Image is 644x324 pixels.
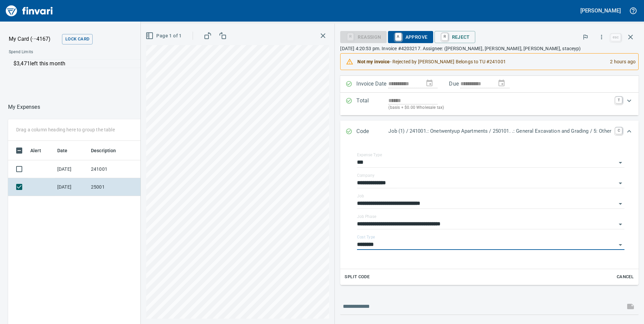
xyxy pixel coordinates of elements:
[144,30,184,42] button: Page 1 of 1
[357,215,376,219] label: Job Phase
[440,31,470,43] span: Reject
[16,126,115,133] p: Drag a column heading here to group the table
[605,56,636,68] div: 2 hours ago
[62,34,93,44] button: Lock Card
[580,7,621,14] h5: [PERSON_NAME]
[357,194,364,198] label: Job
[3,68,229,75] p: Online allowed
[9,49,130,56] span: Spend Limits
[615,97,622,103] a: T
[357,173,375,177] label: Company
[616,273,634,281] span: Cancel
[614,272,636,282] button: Cancel
[343,272,371,282] button: Split Code
[340,45,639,52] p: [DATE] 4:20:53 pm. Invoice #4203217. Assignee: ([PERSON_NAME], [PERSON_NAME], [PERSON_NAME], stac...
[616,179,625,188] button: Open
[388,31,433,43] button: AApprove
[434,31,475,43] button: RReject
[594,30,609,44] button: More
[611,34,621,41] a: esc
[340,34,386,39] div: Reassign
[357,59,390,64] strong: Not my invoice
[388,127,611,135] p: Job (1) / 241001.: Onetwentyup Apartments / 250101. .: General Excavation and Grading / 5: Other
[88,178,149,196] td: 25001
[57,147,76,155] span: Date
[388,104,611,111] p: (basis + $0.00 Wholesale tax)
[340,143,639,285] div: Expand
[55,178,88,196] td: [DATE]
[609,29,639,45] span: Close invoice
[13,60,225,68] p: $3,471 left this month
[30,147,41,155] span: Alert
[340,93,639,115] div: Expand
[622,298,639,315] span: This records your message into the invoice and notifies anyone mentioned
[395,33,401,40] a: A
[357,153,382,157] label: Expense Type
[9,35,59,43] p: My Card (···4167)
[615,127,622,134] a: C
[616,240,625,250] button: Open
[357,235,375,239] label: Cost Type
[147,32,182,40] span: Page 1 of 1
[356,97,388,111] p: Total
[8,103,40,111] p: My Expenses
[91,147,116,155] span: Description
[442,33,448,40] a: R
[578,30,593,44] button: Flag
[340,121,639,143] div: Expand
[57,147,68,155] span: Date
[357,56,605,68] div: - Rejected by [PERSON_NAME] Belongs to TU #241001
[616,199,625,208] button: Open
[616,220,625,229] button: Open
[65,35,89,43] span: Lock Card
[345,273,369,281] span: Split Code
[4,3,55,19] img: Finvari
[579,5,622,16] button: [PERSON_NAME]
[88,160,149,178] td: 241001
[8,103,40,111] nav: breadcrumb
[30,147,50,155] span: Alert
[356,127,388,136] p: Code
[393,31,428,43] span: Approve
[91,147,125,155] span: Description
[55,160,88,178] td: [DATE]
[616,158,625,167] button: Open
